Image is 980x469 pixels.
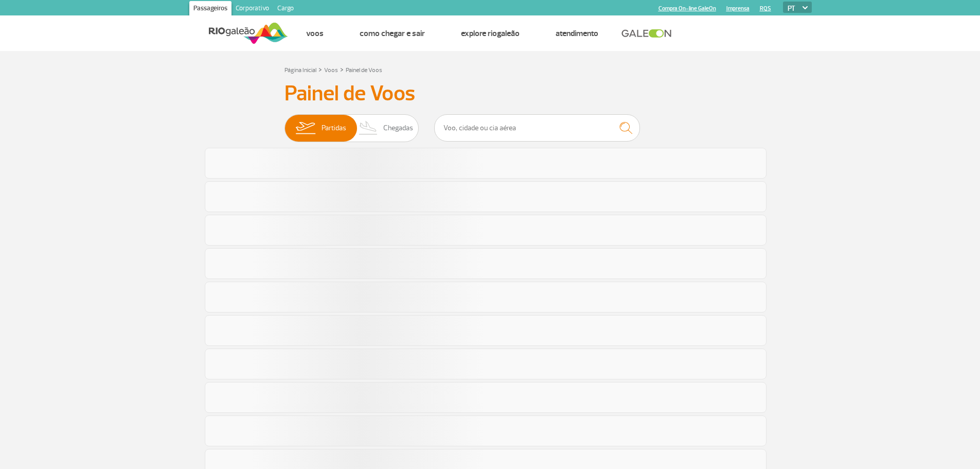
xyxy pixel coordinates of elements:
a: > [318,63,322,75]
a: Atendimento [556,28,598,39]
span: Partidas [322,115,346,142]
input: Voo, cidade ou cia aérea [434,114,640,142]
a: Passageiros [189,1,231,18]
h3: Painel de Voos [284,81,696,107]
a: Voos [306,28,324,39]
a: Cargo [273,1,298,18]
a: > [340,63,344,75]
a: Compra On-line GaleOn [658,5,716,12]
a: Voos [324,66,338,74]
a: Imprensa [726,5,750,12]
a: Painel de Voos [346,66,382,74]
a: RQS [760,5,771,12]
a: Explore RIOgaleão [461,28,520,39]
img: slider-desembarque [353,115,384,142]
a: Página Inicial [284,66,316,74]
span: Chegadas [383,115,413,142]
a: Corporativo [231,1,273,18]
img: slider-embarque [289,115,322,142]
a: Como chegar e sair [360,28,425,39]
